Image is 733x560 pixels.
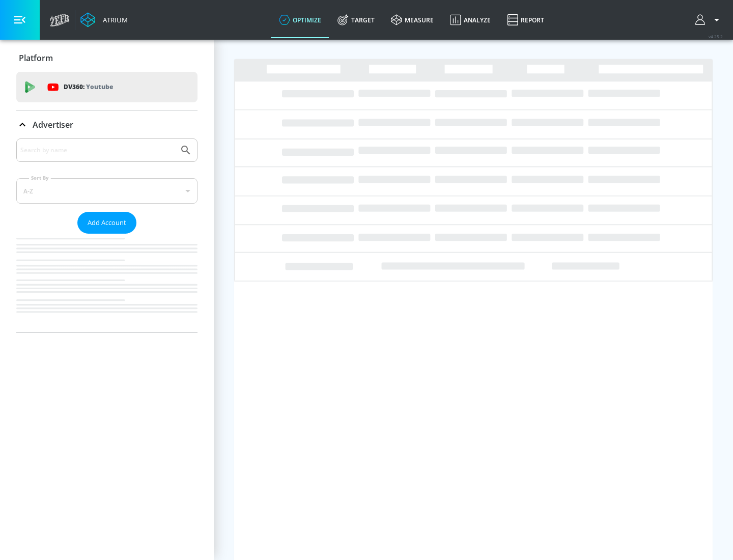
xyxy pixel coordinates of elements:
input: Search by name [20,144,175,157]
div: Advertiser [16,138,198,332]
label: Sort By [29,175,51,181]
div: A-Z [16,178,198,204]
a: Report [499,2,552,38]
a: optimize [271,2,329,38]
p: Youtube [86,81,113,92]
a: Atrium [80,12,128,27]
a: measure [383,2,442,38]
span: Add Account [88,217,126,229]
button: Add Account [77,212,136,234]
div: Advertiser [16,110,198,139]
p: DV360: [64,81,113,93]
nav: list of Advertiser [16,234,198,332]
p: Platform [19,52,53,64]
span: v 4.25.2 [709,34,723,39]
div: Atrium [99,15,128,24]
p: Advertiser [33,119,73,130]
a: Target [329,2,383,38]
a: Analyze [442,2,499,38]
div: Platform [16,44,198,72]
div: DV360: Youtube [16,72,198,102]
